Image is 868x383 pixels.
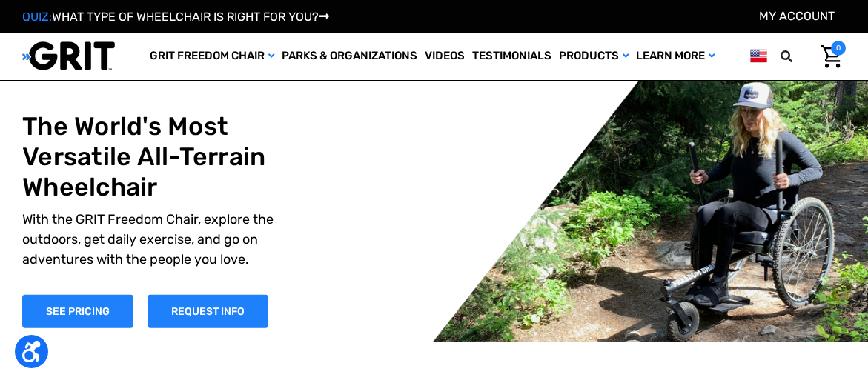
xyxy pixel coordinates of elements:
[792,287,861,357] iframe: Tidio Chat
[750,47,767,65] img: us.png
[821,45,842,68] img: Cart
[468,33,555,80] a: Testimonials
[278,33,421,80] a: Parks & Organizations
[421,33,468,80] a: Videos
[22,210,274,270] p: With the GRIT Freedom Chair, explore the outdoors, get daily exercise, and go on adventures with ...
[148,295,268,328] a: Slide number 1, Request Information
[22,112,274,202] h1: The World's Most Versatile All-Terrain Wheelchair
[555,33,632,80] a: Products
[22,10,52,24] span: QUIZ:
[22,41,115,71] img: GRIT All-Terrain Wheelchair and Mobility Equipment
[759,9,835,23] a: Account
[831,41,846,56] span: 0
[809,41,846,72] a: Cart with 0 items
[146,33,278,80] a: GRIT Freedom Chair
[632,33,718,80] a: Learn More
[22,10,329,24] a: QUIZ:WHAT TYPE OF WHEELCHAIR IS RIGHT FOR YOU?
[22,295,133,328] a: Shop Now
[802,41,809,72] input: Search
